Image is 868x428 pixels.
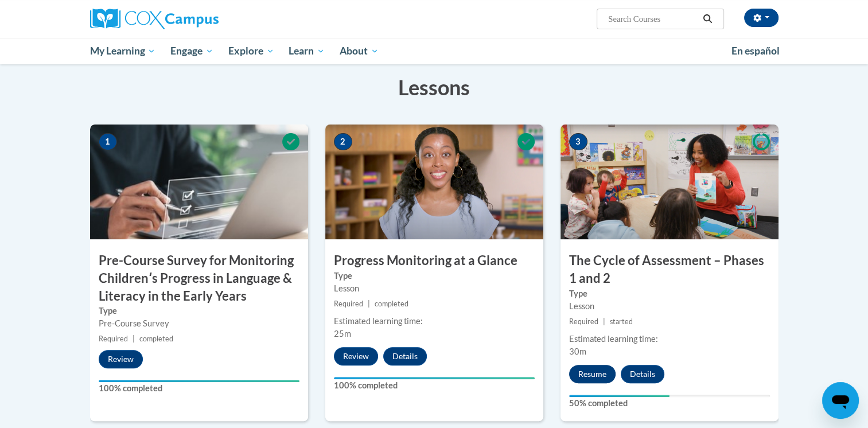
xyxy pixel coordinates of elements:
span: completed [139,334,173,343]
div: Your progress [99,380,299,382]
label: 100% completed [99,382,299,395]
div: Pre-Course Survey [99,317,299,330]
div: Estimated learning time: [334,315,535,328]
a: En español [724,39,787,63]
span: Learn [289,44,325,58]
label: 100% completed [334,379,535,392]
a: About [332,38,386,64]
label: Type [569,287,770,300]
label: 50% completed [569,397,770,410]
span: Required [334,299,363,308]
div: Your progress [569,395,670,397]
a: Cox Campus [90,9,308,29]
a: Engage [163,38,221,64]
button: Details [621,365,664,383]
h3: Progress Monitoring at a Glance [325,252,543,270]
button: Review [99,350,143,368]
h3: Lessons [90,73,779,102]
div: Estimated learning time: [569,333,770,345]
button: Review [334,347,378,365]
a: Learn [281,38,332,64]
span: 3 [569,133,587,150]
span: Engage [170,44,213,58]
span: | [603,317,605,326]
button: Search [699,12,716,26]
h3: Pre-Course Survey for Monitoring Childrenʹs Progress in Language & Literacy in the Early Years [90,252,308,305]
span: En español [731,45,780,57]
span: 25m [334,329,351,338]
span: About [340,44,379,58]
img: Course Image [90,124,308,239]
span: Required [99,334,128,343]
div: Main menu [73,38,796,64]
button: Details [383,347,427,365]
span: 2 [334,133,352,150]
span: My Learning [89,44,155,58]
span: | [133,334,135,343]
label: Type [334,270,535,282]
button: Account Settings [744,9,779,27]
h3: The Cycle of Assessment – Phases 1 and 2 [560,252,779,287]
div: Lesson [569,300,770,313]
button: Resume [569,365,616,383]
span: Explore [228,44,274,58]
a: Explore [221,38,282,64]
span: 1 [99,133,117,150]
span: | [368,299,370,308]
label: Type [99,305,299,317]
span: started [610,317,633,326]
div: Your progress [334,377,535,379]
img: Course Image [560,124,779,239]
img: Cox Campus [90,9,219,29]
span: 30m [569,347,586,356]
a: My Learning [83,38,164,64]
input: Search Courses [607,12,699,26]
span: completed [375,299,408,308]
div: Lesson [334,282,535,295]
iframe: Button to launch messaging window [822,382,859,419]
span: Required [569,317,598,326]
img: Course Image [325,124,543,239]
